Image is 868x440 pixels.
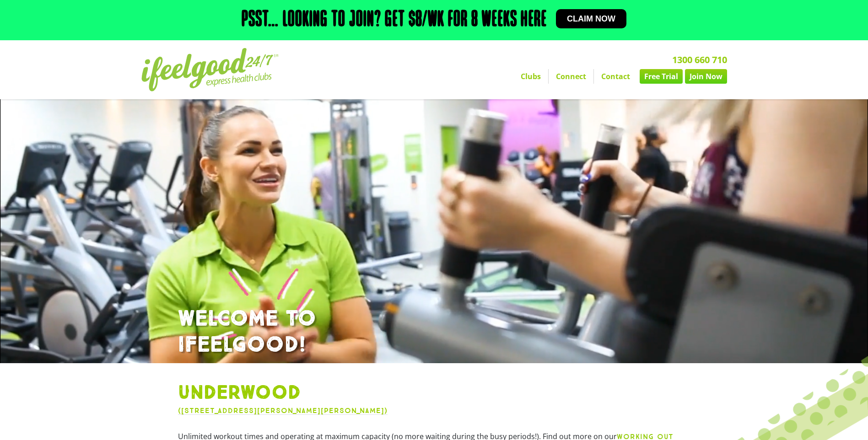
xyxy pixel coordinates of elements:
h2: Psst… Looking to join? Get $8/wk for 8 weeks here [242,9,547,31]
nav: Menu [350,69,727,84]
a: Contact [594,69,637,84]
a: Free Trial [640,69,683,84]
a: Connect [549,69,593,84]
a: Clubs [513,69,548,84]
a: ([STREET_ADDRESS][PERSON_NAME][PERSON_NAME]) [178,406,388,415]
h1: Underwood [178,381,690,405]
h1: WELCOME TO IFEELGOOD! [178,306,690,359]
a: Join Now [685,69,727,84]
a: Claim now [556,9,626,28]
a: 1300 660 710 [672,54,727,66]
span: Claim now [567,15,615,23]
